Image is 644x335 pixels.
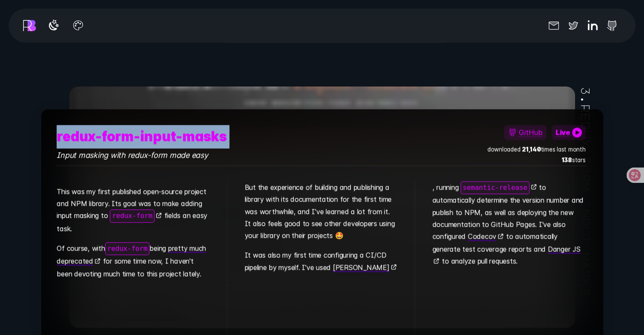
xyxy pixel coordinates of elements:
[487,144,586,155] span: downloaded times last month
[57,244,206,265] a: pretty much deprecated
[461,181,530,194] code: semantic-release
[110,209,155,222] code: redux-form
[57,148,226,165] p: Input masking with redux-form made easy
[332,263,398,271] a: [PERSON_NAME]
[460,183,538,191] a: semantic-release
[244,181,398,245] p: But the experience of building and publishing a library with its documentation for the first time...
[57,242,210,283] p: Of course, with being for some time now, I haven't been devoting much time to this project lately.
[57,125,226,148] h3: redux-form-input-masks
[552,125,586,140] a: Live
[522,146,541,153] strong: 21,140
[109,211,163,219] a: redux-form
[561,156,572,163] strong: 138
[504,125,547,140] a: GitHub
[467,232,505,240] a: Codecov
[105,242,150,255] code: redux-form
[57,185,210,238] p: This was my first published open-source project and NPM library. Its goal was to make adding inpu...
[561,155,586,165] span: stars
[432,245,580,265] a: Danger JS
[575,86,596,295] span: 3 . redux form input masks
